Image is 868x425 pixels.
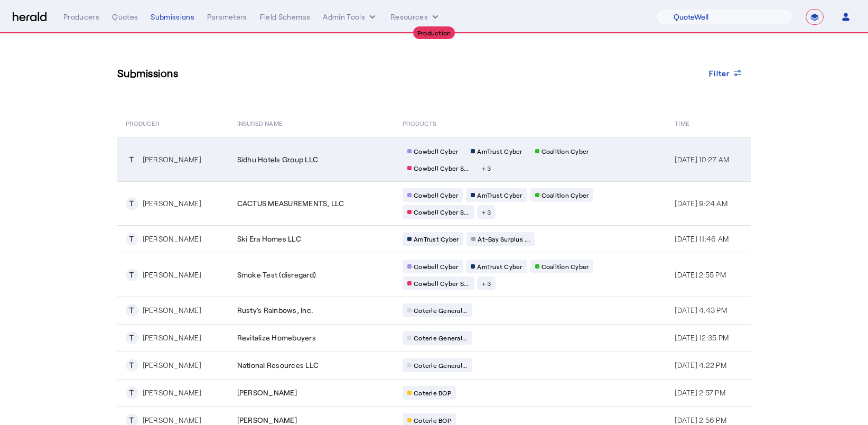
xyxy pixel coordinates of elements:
[482,164,491,172] span: + 3
[477,262,522,271] span: AmTrust Cyber
[414,147,458,155] span: Cowbell Cyber
[414,306,468,315] span: Coterie General...
[675,388,725,397] span: [DATE] 2:57 PM
[117,66,179,80] h3: Submissions
[260,12,311,22] div: Field Schemas
[675,361,726,369] span: [DATE] 4:22 PM
[675,199,727,208] span: [DATE] 9:24 AM
[143,332,201,343] div: [PERSON_NAME]
[675,270,726,279] span: [DATE] 2:55 PM
[126,269,138,281] div: T
[542,191,589,199] span: Coalition Cyber
[237,154,319,165] span: Sidhu Hotels Group LLC
[675,117,689,128] span: Time
[126,117,160,128] span: PRODUCER
[414,235,459,243] span: AmTrust Cyber
[237,234,301,244] span: Ski Era Homes LLC
[112,12,138,22] div: Quotes
[477,147,522,155] span: AmTrust Cyber
[414,361,468,369] span: Coterie General...
[482,279,491,288] span: + 3
[482,208,491,216] span: + 3
[413,26,455,39] div: Production
[414,389,451,397] span: Coterie BOP
[414,279,469,288] span: Cowbell Cyber S...
[126,233,138,245] div: T
[237,270,316,280] span: Smoke Test (disregard)
[237,360,319,371] span: National Resources LLC
[414,262,458,271] span: Cowbell Cyber
[13,12,46,22] img: Herald Logo
[403,117,436,128] span: PRODUCTS
[143,360,201,371] div: [PERSON_NAME]
[414,416,451,424] span: Coterie BOP
[542,262,589,271] span: Coalition Cyber
[414,334,468,342] span: Coterie General...
[126,153,138,166] div: T
[143,154,201,165] div: [PERSON_NAME]
[477,191,522,199] span: AmTrust Cyber
[542,147,589,155] span: Coalition Cyber
[237,387,297,398] span: [PERSON_NAME]
[414,191,458,199] span: Cowbell Cyber
[151,12,194,22] div: Submissions
[701,63,751,82] button: Filter
[63,12,99,22] div: Producers
[237,332,316,343] span: Revitalize Homebuyers
[323,12,378,22] button: internal dropdown menu
[390,12,441,22] button: Resources dropdown menu
[207,12,247,22] div: Parameters
[237,117,283,128] span: Insured Name
[709,68,730,79] span: Filter
[414,208,469,216] span: Cowbell Cyber S...
[414,164,469,172] span: Cowbell Cyber S...
[143,234,201,244] div: [PERSON_NAME]
[675,306,727,315] span: [DATE] 4:43 PM
[143,387,201,398] div: [PERSON_NAME]
[237,305,314,316] span: Rusty's Rainbows, Inc.
[143,305,201,316] div: [PERSON_NAME]
[675,333,729,342] span: [DATE] 12:35 PM
[126,197,138,210] div: T
[237,198,344,209] span: CACTUS MEASUREMENTS, LLC
[143,270,201,280] div: [PERSON_NAME]
[126,331,138,344] div: T
[143,198,201,209] div: [PERSON_NAME]
[126,304,138,317] div: T
[675,415,726,424] span: [DATE] 2:56 PM
[478,235,530,243] span: At-Bay Surplus ...
[126,359,138,372] div: T
[675,234,729,243] span: [DATE] 11:46 AM
[675,155,729,164] span: [DATE] 10:27 AM
[126,386,138,399] div: T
